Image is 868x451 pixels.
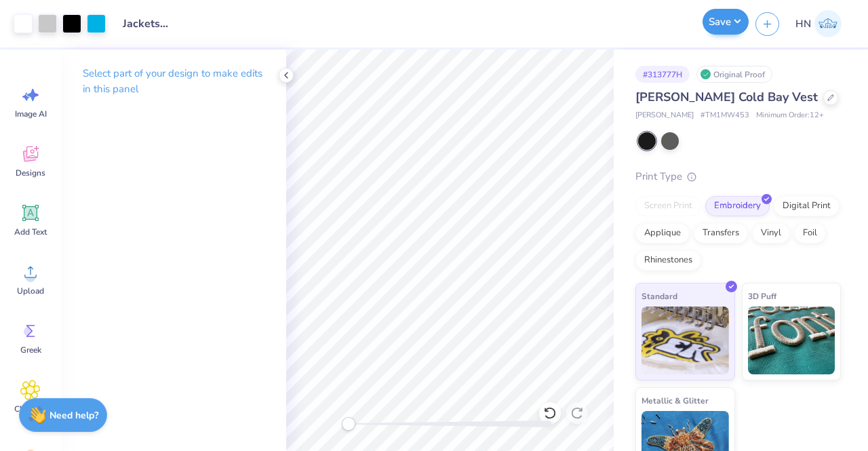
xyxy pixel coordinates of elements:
img: Standard [642,307,729,374]
strong: Need help? [50,409,98,422]
button: Save [703,9,749,35]
div: Foil [794,223,826,243]
span: 3D Puff [748,289,776,303]
span: Image AI [15,109,47,119]
div: Screen Print [635,196,701,216]
div: Rhinestones [635,250,701,271]
div: Accessibility label [342,417,355,431]
span: Upload [17,286,44,296]
div: # 313777H [635,66,690,83]
div: Print Type [635,169,841,184]
p: Select part of your design to make edits in this panel [83,66,264,97]
div: Original Proof [696,66,772,83]
span: Standard [642,289,677,303]
img: 3D Puff [748,307,835,374]
div: Applique [635,223,690,243]
span: Greek [20,345,41,355]
a: HN [789,10,848,37]
span: Designs [16,168,45,178]
span: Clipart & logos [8,404,53,425]
div: Vinyl [752,223,790,243]
span: # TM1MW453 [701,110,749,121]
div: Digital Print [774,196,840,216]
div: Transfers [694,223,748,243]
span: Minimum Order: 12 + [756,110,824,121]
span: Add Text [14,227,47,237]
span: HN [795,16,811,32]
div: Embroidery [705,196,770,216]
input: Untitled Design [113,10,179,37]
span: Metallic & Glitter [642,393,709,408]
img: Huda Nadeem [814,10,842,37]
span: [PERSON_NAME] Cold Bay Vest [635,89,818,105]
span: [PERSON_NAME] [635,110,694,121]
